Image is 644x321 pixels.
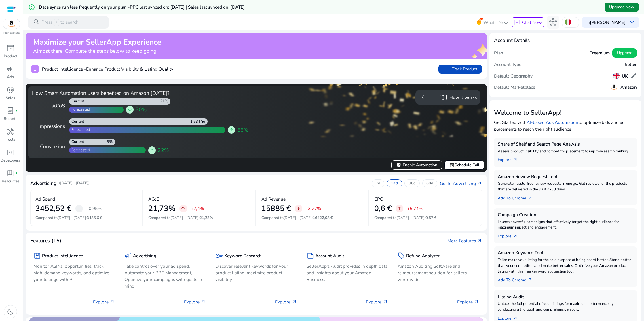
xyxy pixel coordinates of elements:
[438,65,482,74] button: addTrack Product
[366,299,388,305] p: Explore
[440,180,482,187] a: Go To Advertisingarrow_outward
[494,50,503,56] h5: Plan
[58,215,86,220] span: [DATE] - [DATE]
[224,253,262,258] h5: Keyword Research
[7,169,14,177] span: book_4
[406,253,440,258] h5: Refund Analyzer
[7,128,14,135] span: handyman
[494,119,637,132] p: Get Started with to optimize bids and ad placements to reach the right audience
[498,250,633,255] h5: Amazon Keyword Tool
[87,206,102,211] p: -0,95%
[124,263,206,289] p: Take control over your ad spend, Automate your PPC Management, Optimize your campaigns with goals...
[439,94,447,101] span: import_contacts
[191,206,204,211] p: +2,4%
[396,215,425,220] span: [DATE] - [DATE]
[33,263,115,283] p: Monitor ASINs, opportunities, track high-demand keywords, and optimize your listings with PI
[30,34,44,38] div: Dominio
[498,154,523,163] a: Explorearrow_outward
[527,119,578,125] a: AI-based Ads Automation
[6,95,15,101] p: Sales
[4,54,17,59] p: Product
[425,215,436,220] span: 0,57 €
[396,163,401,168] span: verified
[477,181,482,186] span: arrow_outward
[498,219,633,231] p: Launch powerful campaigns that effectively target the right audience for maximum impact and engag...
[527,196,533,201] span: arrow_outward
[237,126,248,134] span: 55%
[215,252,223,260] span: key
[549,18,557,26] span: hub
[69,99,85,104] div: Current
[612,48,637,58] button: Upgrade
[494,62,521,67] h5: Account Type
[148,204,176,213] h2: 21,73%
[9,15,14,20] img: website_grey.svg
[158,146,169,154] span: 22%
[494,37,530,44] h4: Account Details
[565,19,571,25] img: it.svg
[444,160,484,170] button: eventSchedule Call
[527,277,533,283] span: arrow_outward
[69,148,90,153] div: Forecasted
[443,65,451,73] span: add
[42,253,83,258] h5: Product Intelligence
[610,83,618,91] img: amazon.svg
[7,65,14,73] span: campaign
[15,15,82,20] div: [PERSON_NAME]: [DOMAIN_NAME]
[315,253,344,258] h5: Account Audit
[35,215,137,221] p: Compared to :
[3,31,20,35] p: Marketplace
[69,107,90,112] div: Forecasted
[449,162,479,168] span: Schedule Call
[572,17,576,27] p: IT
[7,308,14,316] span: dark_mode
[201,299,206,304] span: arrow_outward
[149,148,155,153] span: arrow_upward
[30,238,61,244] h4: Features (15)
[292,299,297,304] span: arrow_outward
[58,33,62,38] img: tab_keywords_by_traffic_grey.svg
[306,206,321,211] p: -3,27%
[184,299,206,305] p: Explore
[396,162,437,168] span: Enable Automation
[498,192,537,201] a: Add To Chrome
[33,252,41,260] span: package
[449,163,455,168] span: event
[313,215,333,220] span: 16422,08 €
[522,19,542,25] span: Chat Now
[124,252,132,260] span: campaign
[110,299,115,304] span: arrow_outward
[7,107,14,114] span: lab_profile
[374,196,383,202] p: CPC
[376,181,380,186] p: 7d
[498,174,633,179] h5: Amazon Review Request Tool
[107,139,115,145] div: 9%
[585,20,626,24] p: Hi
[28,4,35,11] mat-icon: error_outline
[447,237,482,244] a: More Featuresarrow_outward
[35,204,71,213] h2: 3452,52 €
[1,158,20,164] p: Developers
[15,109,18,112] span: fiber_manual_record
[483,18,508,28] span: What's New
[15,172,18,175] span: fiber_manual_record
[229,127,234,133] span: arrow_upward
[498,301,633,313] p: Unlock the full potential of your listings for maximum performance by conducting a thorough and c...
[284,215,312,220] span: [DATE] - [DATE]
[457,299,479,305] p: Explore
[42,66,173,72] p: Enhance Product Visibility & Listing Quality
[136,106,147,113] span: 30%
[397,206,402,211] span: arrow_upward
[7,149,14,156] span: code_blocks
[181,206,186,211] span: arrow_upward
[32,143,65,150] div: Conversion
[39,5,245,10] h5: Data syncs run less frequently on your plan -
[590,50,610,56] h5: Freemium
[93,299,115,305] p: Explore
[374,215,477,221] p: Compared to :
[498,212,633,217] h5: Campaign Creation
[148,196,159,202] p: ACoS
[307,252,314,260] span: summarize
[2,179,19,184] p: Resources
[215,263,297,283] p: Discover relevant keywords for your product listing, maximize product visibility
